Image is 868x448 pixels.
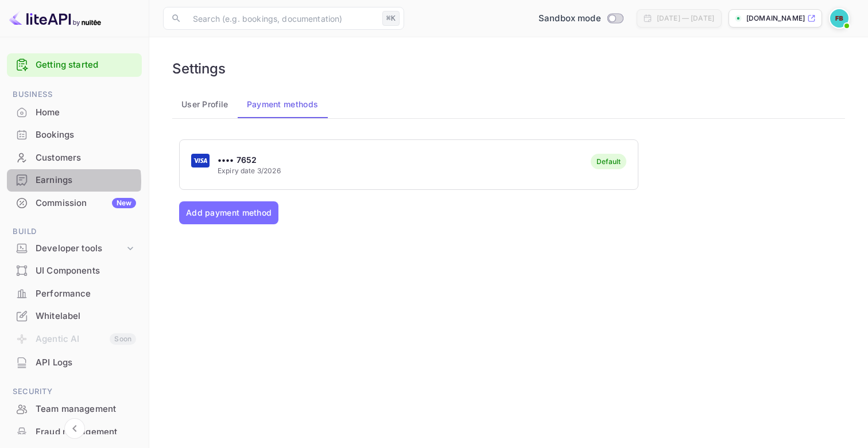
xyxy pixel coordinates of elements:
[218,154,281,166] p: •••• 7652
[7,88,142,101] span: Business
[7,169,142,190] a: Earnings
[36,287,136,301] div: Performance
[7,124,142,145] a: Bookings
[7,398,142,419] a: Team management
[7,385,142,398] span: Security
[36,403,136,416] div: Team management
[7,352,142,373] a: API Logs
[218,166,281,176] p: Expiry date
[179,139,638,190] button: •••• 7652Expiry date 3/2026Default
[172,91,238,118] button: User Profile
[7,239,142,259] div: Developer tools
[112,198,136,208] div: New
[179,201,278,224] button: Add payment method
[7,53,142,77] div: Getting started
[7,147,142,169] div: Customers
[7,398,142,420] div: Team management
[172,60,226,77] h6: Settings
[36,106,136,119] div: Home
[36,151,136,165] div: Customers
[7,283,142,305] div: Performance
[7,421,142,443] div: Fraud management
[7,305,142,326] a: Whitelabel
[36,242,125,255] div: Developer tools
[238,91,328,118] button: Payment methods
[596,157,621,166] div: Default
[9,9,101,28] img: LiteAPI logo
[7,260,142,281] a: UI Components
[7,260,142,282] div: UI Components
[186,7,378,30] input: Search (e.g. bookings, documentation)
[172,91,845,118] div: account-settings tabs
[7,225,142,238] span: Build
[7,192,142,215] div: CommissionNew
[382,11,400,26] div: ⌘K
[657,13,714,24] div: [DATE] — [DATE]
[36,174,136,187] div: Earnings
[7,283,142,304] a: Performance
[36,128,136,142] div: Bookings
[7,192,142,213] a: CommissionNew
[7,102,142,124] div: Home
[7,169,142,192] div: Earnings
[7,421,142,442] a: Fraud management
[36,310,136,323] div: Whitelabel
[538,12,601,25] span: Sandbox mode
[257,166,281,175] span: 3/2026
[7,352,142,374] div: API Logs
[36,59,136,72] a: Getting started
[36,356,136,369] div: API Logs
[746,13,805,24] p: [DOMAIN_NAME]
[36,264,136,278] div: UI Components
[36,197,136,210] div: Commission
[534,12,627,25] div: Switch to Production mode
[7,147,142,168] a: Customers
[7,124,142,146] div: Bookings
[830,9,848,28] img: Frank Bodiker
[36,426,136,439] div: Fraud management
[7,305,142,328] div: Whitelabel
[7,102,142,123] a: Home
[64,418,85,439] button: Collapse navigation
